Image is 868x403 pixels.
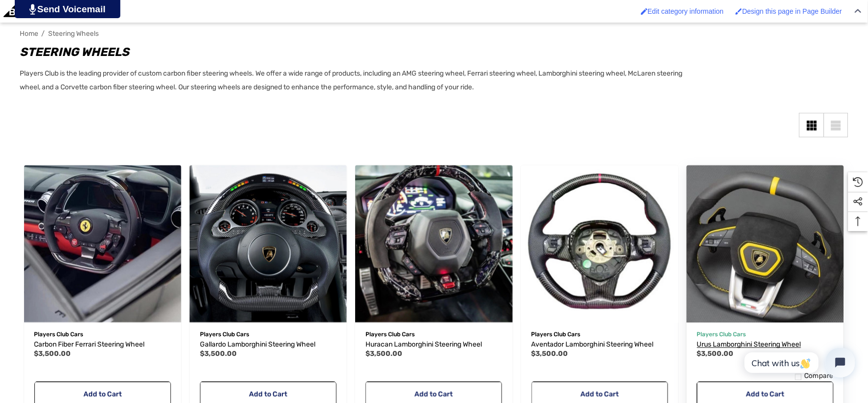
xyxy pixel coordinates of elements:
p: Players Club Cars [365,328,502,341]
a: List View [824,113,848,137]
p: Players Club Cars [34,328,171,341]
a: Carbon Fiber Ferrari Steering Wheel,$3,500.00 [34,339,171,351]
span: Gallardo Lamborghini Steering Wheel [200,341,315,349]
svg: Recently Viewed [853,177,863,187]
img: Enabled brush for page builder edit. [735,8,742,15]
span: Huracan Lamborghini Steering Wheel [365,341,482,349]
a: Gallardo Lamborghini Steering Wheel,$3,500.00 [190,165,347,322]
span: $3,500.00 [697,350,734,358]
img: Huracan Lamborghini Steering Wheel [355,165,512,322]
svg: Social Media [853,197,863,207]
a: Urus Lamborghini Steering Wheel,$3,500.00 [687,165,844,322]
h1: Steering Wheels [20,43,686,61]
a: Urus Lamborghini Steering Wheel,$3,500.00 [697,339,834,351]
img: Close Admin Bar [855,9,862,13]
a: Enabled brush for page builder edit. Design this page in Page Builder [730,2,847,20]
span: $3,500.00 [34,350,71,358]
span: Urus Lamborghini Steering Wheel [697,341,801,349]
img: Urus Lamborghini Steering Wheel [679,157,852,330]
p: Players Club is the leading provider of custom carbon fiber steering wheels. We offer a wide rang... [20,67,686,94]
p: Players Club Cars [200,328,336,341]
img: Lamborghini Gallardo Steering Wheel [190,165,347,322]
span: Carbon Fiber Ferrari Steering Wheel [34,341,145,349]
a: Home [20,29,38,38]
img: Ferrari Steering Wheel [24,165,181,322]
a: Huracan Lamborghini Steering Wheel,$3,500.00 [365,339,502,351]
img: Lamborghini Aventador Steering Wheel [521,165,678,322]
span: $3,500.00 [200,350,237,358]
img: PjwhLS0gR2VuZXJhdG9yOiBHcmF2aXQuaW8gLS0+PHN2ZyB4bWxucz0iaHR0cDovL3d3dy53My5vcmcvMjAwMC9zdmciIHhtb... [29,4,36,15]
nav: Breadcrumb [20,25,848,42]
a: Huracan Lamborghini Steering Wheel,$3,500.00 [355,165,512,322]
svg: Top [848,216,868,226]
a: Grid View [799,113,824,137]
p: Players Club Cars [532,328,668,341]
p: Players Club Cars [697,328,834,341]
img: Enabled brush for category edit [641,8,648,15]
a: Carbon Fiber Ferrari Steering Wheel,$3,500.00 [24,165,181,322]
a: Enabled brush for category edit Edit category information [636,2,729,20]
a: Steering Wheels [48,29,99,38]
a: Aventador Lamborghini Steering Wheel,$3,500.00 [521,165,678,322]
span: Aventador Lamborghini Steering Wheel [532,341,654,349]
span: $3,500.00 [365,350,402,358]
span: Design this page in Page Builder [742,7,842,15]
a: Aventador Lamborghini Steering Wheel,$3,500.00 [532,339,668,351]
a: Gallardo Lamborghini Steering Wheel,$3,500.00 [200,339,336,351]
iframe: Tidio Chat [734,340,864,386]
span: Edit category information [648,7,724,15]
span: $3,500.00 [532,350,568,358]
